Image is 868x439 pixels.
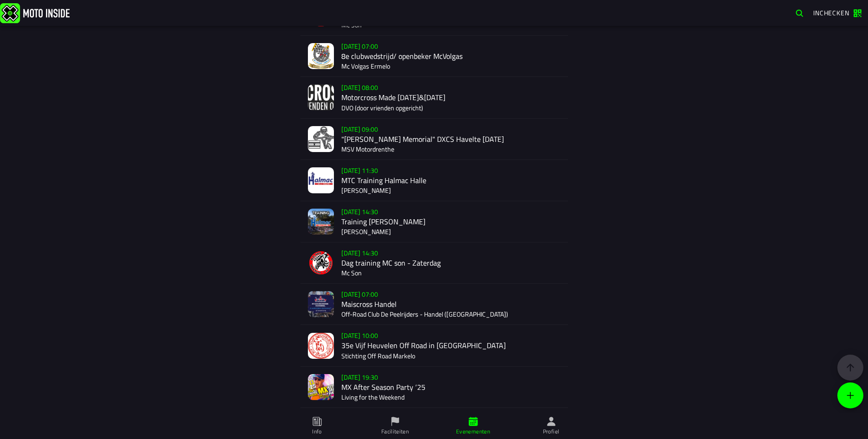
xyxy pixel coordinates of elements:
[300,77,568,118] a: event-image[DATE] 08:00Motorcross Made [DATE]&[DATE]DVO (door vrienden opgericht)
[809,6,866,20] a: Inchecken
[300,242,568,284] a: event-image[DATE] 14:30Dag training MC son - ZaterdagMc Son
[308,43,334,69] img: event-image
[300,36,568,77] a: event-image[DATE] 07:008e clubwedstrijd/ openbeker McVolgasMc Volgas Ermelo
[300,201,568,242] a: event-image[DATE] 14:30Training [PERSON_NAME][PERSON_NAME]
[312,427,321,436] ion-label: Info
[308,374,334,400] img: event-image
[308,291,334,317] img: event-image
[300,160,568,201] a: event-image[DATE] 11:30MTC Training Halmac Halle[PERSON_NAME]
[300,367,568,408] a: event-image[DATE] 19:30MX After Season Party ‘25Living for the Weekend
[308,167,334,193] img: event-image
[308,126,334,152] img: event-image
[308,209,334,235] img: event-image
[456,427,490,436] ion-label: Evenementen
[308,250,334,276] img: event-image
[543,427,560,436] ion-label: Profiel
[813,8,849,18] span: Inchecken
[381,427,409,436] ion-label: Faciliteiten
[300,284,568,325] a: event-image[DATE] 07:00Maiscross HandelOff-Road Club De Peelrijders - Handel ([GEOGRAPHIC_DATA])
[300,325,568,366] a: event-image[DATE] 10:0035e Vijf Heuvelen Off Road in [GEOGRAPHIC_DATA]Stichting Off Road Markelo
[300,119,568,160] a: event-image[DATE] 09:00"[PERSON_NAME] Memorial" DXCS Havelte [DATE]MSV Motordrenthe
[308,333,334,359] img: event-image
[308,84,334,110] img: event-image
